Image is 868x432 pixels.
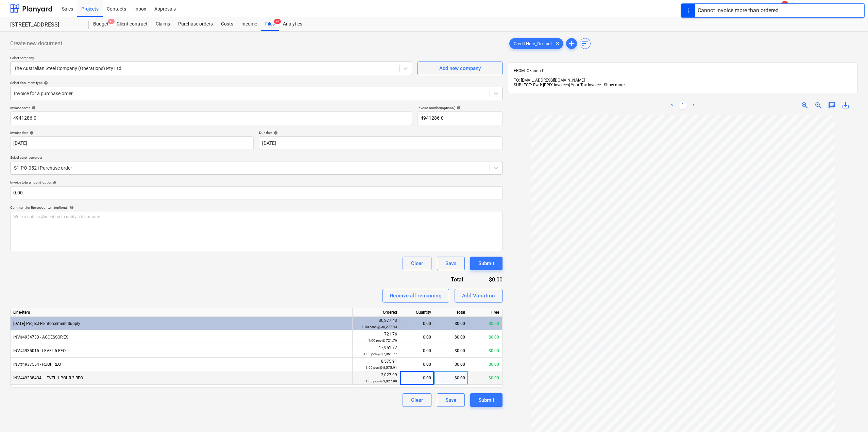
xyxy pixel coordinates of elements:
span: 3-08-01 Project-Reinforcement Supply [13,321,80,326]
button: Receive all remaining [382,289,449,303]
span: help [68,205,74,209]
div: $0.00 [468,317,502,330]
div: Invoice number (optional) [418,106,503,110]
div: Line-item [11,308,353,317]
button: Submit [470,257,503,270]
div: Total [414,276,474,283]
span: TO: [EMAIL_ADDRESS][DOMAIN_NAME] [514,78,585,83]
button: Save [437,257,465,270]
small: 1.00 pcs @ 17,951.77 [363,352,397,356]
div: Cannot invoice more than ordered [698,6,779,15]
button: Submit [470,393,503,407]
div: $0.00 [468,330,502,344]
div: Clear [411,259,423,268]
div: Clear [411,396,423,404]
button: Add Variation [455,289,503,303]
input: Invoice total amount (optional) [10,186,503,200]
small: 1.00 pcs @ 721.76 [368,339,397,342]
a: Costs [217,17,237,31]
input: Invoice number [418,111,503,125]
div: $0.00 [468,344,502,358]
div: $0.00 [434,330,468,344]
div: Invoice name [10,106,412,110]
span: add [567,39,576,48]
div: $0.00 [434,344,468,358]
div: 0.00 [403,358,431,371]
div: 0.00 [403,330,431,344]
div: Submit [478,396,494,404]
div: Save [445,396,456,404]
div: 17,951.77 [355,345,397,357]
small: 1.00 each @ 30,277.43 [362,325,397,329]
div: Ordered [353,308,400,317]
span: FROM: Czarina C [514,68,545,73]
div: $0.00 [468,371,502,385]
a: Analytics [279,17,306,31]
div: Select document type [10,81,503,85]
span: 9+ [274,19,281,24]
div: 8,575.91 [355,358,397,371]
div: Add new company [439,64,481,73]
button: Add new company [418,62,503,75]
span: help [455,106,461,110]
div: Due date [259,131,503,135]
span: save_alt [841,101,850,109]
button: Save [437,393,465,407]
div: 30,277.43 [355,317,397,330]
div: [STREET_ADDRESS] [10,21,81,29]
div: Receive all remaining [390,291,442,300]
a: Page 1 is your current page [679,101,687,109]
div: INV#4935015 - LEVEL 5 REO [11,344,353,358]
span: zoom_out [814,101,822,109]
a: Next page [690,101,698,109]
span: help [28,131,34,135]
span: help [272,131,278,135]
small: 1.00 pcs @ 3,027.99 [365,379,397,383]
input: Due date not specified [259,136,503,150]
a: Income [237,17,261,31]
div: Save [445,259,456,268]
div: Credit Note_Do...pdf [509,38,563,49]
span: 9+ [108,19,115,24]
div: 3,027.99 [355,372,397,384]
div: Add Variation [462,291,495,300]
p: Select purchase order [10,155,503,161]
span: Create new document [10,39,62,48]
div: $0.00 [434,317,468,330]
div: 0.00 [403,344,431,358]
div: Comment for the accountant (optional) [10,205,503,210]
div: 0.00 [403,371,431,385]
div: 721.76 [355,331,397,344]
div: Claims [152,17,174,31]
a: Client contract [113,17,152,31]
span: sort [581,39,589,48]
span: help [30,106,36,110]
a: Purchase orders [174,17,217,31]
span: Credit Note_Do...pdf [510,41,556,46]
div: $0.00 [434,371,468,385]
div: Files [261,17,279,31]
div: Invoice date [10,131,254,135]
span: Show more [604,83,625,87]
div: Budget [89,17,113,31]
p: Invoice total amount (optional) [10,180,503,186]
span: SUBJECT: Fwd: [EPIX Invoices] Your Tax Invoice [514,83,601,87]
span: clear [554,39,562,48]
div: INV#4937554 - ROOF REO [11,358,353,371]
div: Submit [478,259,494,268]
div: Chat Widget [834,399,868,432]
div: $0.00 [468,358,502,371]
a: Files9+ [261,17,279,31]
div: $0.00 [434,358,468,371]
p: Select company [10,56,412,62]
div: Total [434,308,468,317]
input: Invoice name [10,111,412,125]
span: help [42,81,48,85]
div: Free [468,308,502,317]
span: zoom_in [801,101,809,109]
